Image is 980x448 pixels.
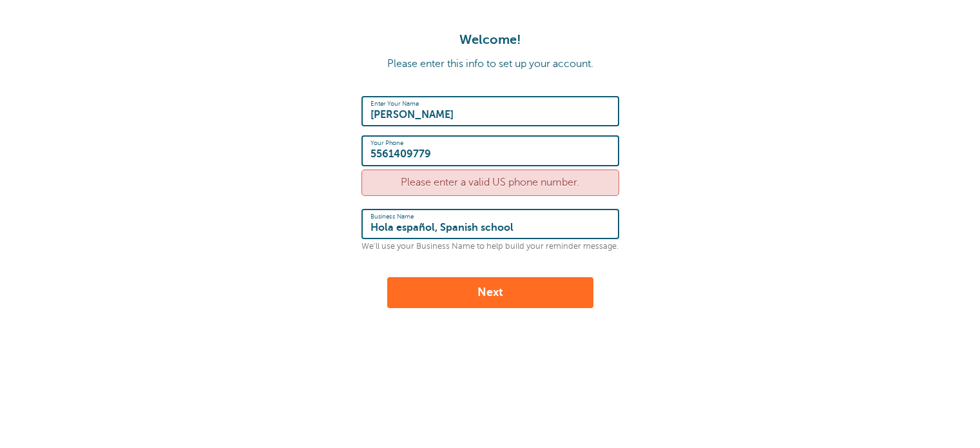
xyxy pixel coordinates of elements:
label: Your Phone [370,139,403,147]
label: Enter Your Name [370,100,419,108]
h1: Welcome! [13,32,967,48]
div: Please enter a valid US phone number. [361,170,619,196]
p: Please enter this info to set up your account. [13,58,967,70]
label: Business Name [370,213,414,220]
p: We'll use your Business Name to help build your reminder message. [361,242,619,251]
button: Next [387,277,593,308]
